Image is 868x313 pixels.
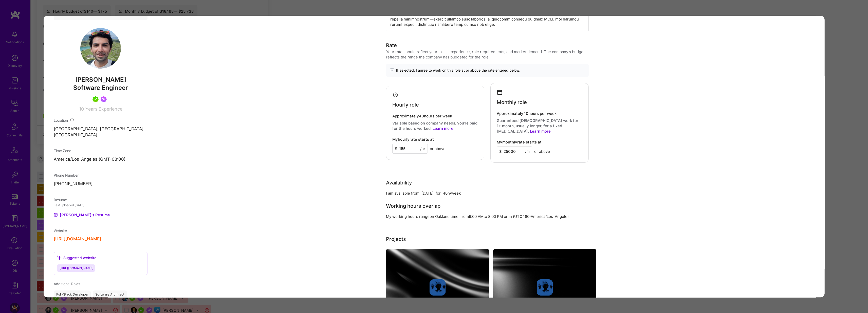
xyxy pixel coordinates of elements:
[392,120,478,131] p: Variable based on company needs, you’re paid for the hours worked.
[460,214,569,219] span: from in (UTC 480 ) America/Los_Angeles
[53,282,80,286] span: Additional Roles
[57,255,96,260] div: Suggested website
[429,279,446,296] img: Company logo
[43,16,825,297] div: modal
[53,156,147,162] p: America/Los_Angeles (GMT-08:00 )
[53,198,67,202] span: Resume
[59,266,93,270] span: [URL][DOMAIN_NAME]
[395,146,397,151] span: $
[534,149,550,154] span: or above
[80,65,121,70] a: User Avatar
[53,212,110,218] a: [PERSON_NAME]'s Resume
[420,146,425,151] span: /hr
[73,84,128,91] span: Software Engineer
[497,140,542,144] h4: My monthly rate starts at
[392,114,478,118] h4: Approximately 40 hours per week
[53,202,147,208] div: Last uploaded: [DATE]
[392,137,434,142] h4: My hourly rate starts at
[497,99,527,105] h4: Monthly role
[497,89,503,95] i: icon Calendar
[443,190,448,196] div: 40
[497,146,532,156] input: XXX
[79,106,84,112] span: 10
[53,173,78,177] span: Phone Number
[80,28,121,69] img: User Avatar
[92,96,98,102] img: A.Teamer in Residence
[497,111,582,116] h4: Approximately 40 hours per week
[421,190,434,196] div: [DATE]
[85,106,122,112] span: Years Experience
[497,118,582,134] p: Guaranteed [DEMOGRAPHIC_DATA] work for 1+ month, usually longer, for a fixed [MEDICAL_DATA].
[386,235,406,243] div: Projects
[53,290,90,299] div: Full-Stack Developer
[53,236,101,242] button: [URL][DOMAIN_NAME]
[436,190,441,196] div: for
[392,92,398,98] i: icon Clock
[53,213,58,217] img: Resume
[392,102,419,108] h4: Hourly role
[386,179,412,186] div: Availability
[430,146,446,151] span: or above
[93,290,127,299] div: Software Architect
[386,190,419,196] div: I am available from
[525,149,530,154] span: /m
[386,49,589,60] div: Your rate should reflect your skills, experience, role requirements, and market demand. The compa...
[537,279,553,296] img: Company logo
[396,68,520,73] span: If selected, I agree to work on this role at or above the rate entered below.
[53,181,147,187] p: [PHONE_NUMBER]
[386,41,397,49] div: Rate
[100,96,106,102] img: Been on Mission
[386,202,440,210] div: Working hours overlap
[448,190,461,196] div: h/week
[433,126,453,131] a: Learn more
[53,76,147,84] span: [PERSON_NAME]
[499,149,502,154] span: $
[386,214,458,219] div: My working hours range on Oakland time
[53,228,67,233] span: Website
[53,118,147,123] div: Location
[392,144,428,154] input: XXX
[530,129,551,133] a: Learn more
[57,256,61,260] i: icon SuggestedTeams
[469,214,508,219] span: 6:00 AM to 8:00 PM or
[53,126,147,138] p: [GEOGRAPHIC_DATA], [GEOGRAPHIC_DATA], [GEOGRAPHIC_DATA]
[53,149,71,153] span: Time Zone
